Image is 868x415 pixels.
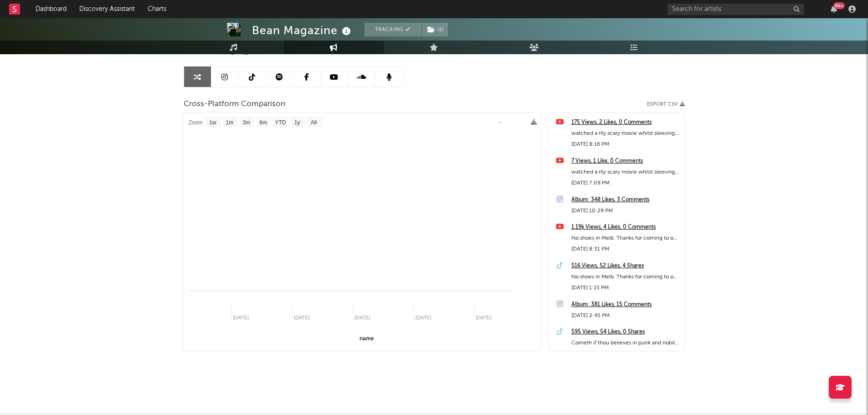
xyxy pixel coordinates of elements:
[226,119,233,126] text: 1m
[571,128,680,139] div: watched a rlly scary movie whilst sleeving these 👻 #bringherback #scarymovies #band #vinyl #record
[833,2,845,9] div: 99 +
[571,178,680,189] div: [DATE] 7:09 PM
[571,222,680,233] a: 1.19k Views, 4 Likes, 0 Comments
[571,244,680,255] div: [DATE] 8:31 PM
[831,5,837,13] button: 99+
[571,195,680,205] a: Album: 348 Likes, 3 Comments
[571,310,680,321] div: [DATE] 2:45 PM
[571,282,680,293] div: [DATE] 1:15 PM
[571,272,680,282] div: No shoes in Melb. Thanks for coming to our first headline 🙌 #beantok #tour #fyp #[GEOGRAPHIC_DATA...
[365,23,421,36] button: Tracking
[252,23,353,38] div: Bean Magazine
[571,338,680,348] div: Cometh if thou believes in punk and nobilty #adeliadegigs #beantok #fyp #adeliade #edardstark
[571,261,680,272] a: 516 Views, 52 Likes, 4 Shares
[209,119,216,126] text: 1w
[647,102,685,107] button: Export CSV
[184,99,285,110] span: Cross-Platform Comparison
[571,348,680,359] div: [DATE] 3:39 PM
[354,315,370,320] text: [DATE]
[189,119,203,126] text: Zoom
[571,299,680,310] a: Album: 381 Likes, 15 Comments
[497,119,502,125] text: →
[571,139,680,150] div: [DATE] 8:16 PM
[571,117,680,128] a: 175 Views, 2 Likes, 0 Comments
[571,205,680,216] div: [DATE] 10:29 PM
[668,4,804,15] input: Search for artists
[310,119,316,126] text: All
[275,119,286,126] text: YTD
[571,167,680,178] div: watched a rlly scary movie whilst sleeving these 👻 #bringherback #scarymovies #band #vinyl #record
[421,23,448,36] span: ( 1 )
[242,119,250,126] text: 3m
[184,44,287,55] span: Artist Engagement
[415,315,431,320] text: [DATE]
[360,335,374,342] text: name
[294,315,310,320] text: [DATE]
[571,233,680,244] div: No shoes in Melb. Thanks for coming to our first headline 🙌 #tour #ontour #[GEOGRAPHIC_DATA] #nos...
[259,119,267,126] text: 6m
[233,315,249,320] text: [DATE]
[571,327,680,338] a: 595 Views, 54 Likes, 0 Shares
[475,315,491,320] text: [DATE]
[571,156,680,167] a: 7 Views, 1 Like, 0 Comments
[422,23,448,36] button: (1)
[294,119,300,126] text: 1y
